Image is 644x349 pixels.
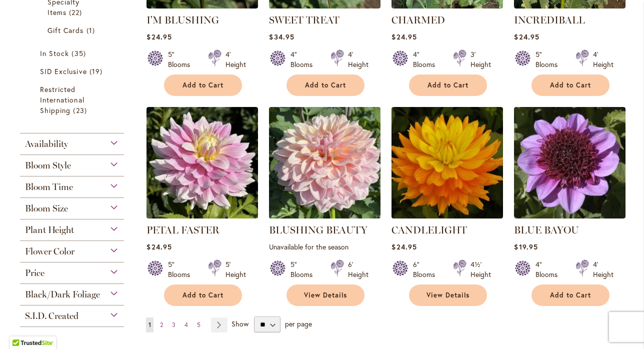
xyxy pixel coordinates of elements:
[182,291,223,299] span: Add to Cart
[514,242,537,251] span: $19.95
[514,107,625,218] img: BLUE BAYOU
[304,291,347,299] span: View Details
[146,224,219,236] a: PETAL FASTER
[266,104,383,221] img: BLUSHING BEAUTY
[391,107,503,218] img: CANDLELIGHT
[531,284,609,306] button: Add to Cart
[25,310,78,321] span: S.I.D. Created
[47,25,84,35] span: Gift Cards
[514,224,579,236] a: BLUE BAYOU
[25,138,68,149] span: Availability
[164,284,242,306] button: Add to Cart
[25,289,100,300] span: Black/Dark Foliage
[269,242,380,251] p: Unavailable for the season
[182,317,190,332] a: 4
[172,321,175,328] span: 3
[40,84,106,115] a: Restricted International Shipping
[391,32,416,41] span: $24.95
[409,284,487,306] a: View Details
[391,211,503,220] a: CANDLELIGHT
[225,49,246,69] div: 4' Height
[25,203,68,214] span: Bloom Size
[470,259,491,279] div: 4½' Height
[25,267,44,278] span: Price
[25,181,73,192] span: Bloom Time
[182,81,223,89] span: Add to Cart
[146,32,171,41] span: $24.95
[269,32,294,41] span: $34.95
[391,14,445,26] a: CHARMED
[231,319,248,328] span: Show
[391,224,467,236] a: CANDLELIGHT
[169,317,178,332] a: 3
[69,7,84,17] span: 22
[413,49,441,69] div: 4" Blooms
[40,48,106,58] a: In Stock
[168,49,196,69] div: 5" Blooms
[285,319,312,328] span: per page
[391,1,503,10] a: CHARMED
[86,25,97,35] span: 1
[514,14,585,26] a: INCREDIBALL
[40,84,84,115] span: Restricted International Shipping
[40,48,69,58] span: In Stock
[426,291,469,299] span: View Details
[269,14,339,26] a: SWEET TREAT
[269,1,380,10] a: SWEET TREAT
[593,49,613,69] div: 4' Height
[25,246,74,257] span: Flower Color
[197,321,200,328] span: 5
[269,211,380,220] a: BLUSHING BEAUTY
[146,242,171,251] span: $24.95
[535,259,563,279] div: 4" Blooms
[409,74,487,96] button: Add to Cart
[194,317,203,332] a: 5
[286,284,364,306] a: View Details
[225,259,246,279] div: 5' Height
[146,107,258,218] img: PETAL FASTER
[535,49,563,69] div: 5" Blooms
[391,242,416,251] span: $24.95
[71,48,88,58] span: 35
[470,49,491,69] div: 3' Height
[73,105,89,115] span: 23
[413,259,441,279] div: 6" Blooms
[184,321,188,328] span: 4
[40,66,87,76] span: SID Exclusive
[146,14,219,26] a: I'M BLUSHING
[25,224,74,235] span: Plant Height
[290,49,318,69] div: 4" Blooms
[47,25,99,35] a: Gift Cards
[514,1,625,10] a: Incrediball
[7,313,35,341] iframe: Launch Accessibility Center
[164,74,242,96] button: Add to Cart
[550,291,591,299] span: Add to Cart
[348,259,368,279] div: 6' Height
[148,321,151,328] span: 1
[550,81,591,89] span: Add to Cart
[427,81,468,89] span: Add to Cart
[146,1,258,10] a: I’M BLUSHING
[593,259,613,279] div: 4' Height
[40,66,106,76] a: SID Exclusive
[305,81,346,89] span: Add to Cart
[89,66,105,76] span: 19
[160,321,163,328] span: 2
[269,224,367,236] a: BLUSHING BEAUTY
[514,211,625,220] a: BLUE BAYOU
[514,32,539,41] span: $24.95
[157,317,165,332] a: 2
[168,259,196,279] div: 5" Blooms
[290,259,318,279] div: 5" Blooms
[348,49,368,69] div: 4' Height
[286,74,364,96] button: Add to Cart
[25,160,71,171] span: Bloom Style
[531,74,609,96] button: Add to Cart
[146,211,258,220] a: PETAL FASTER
